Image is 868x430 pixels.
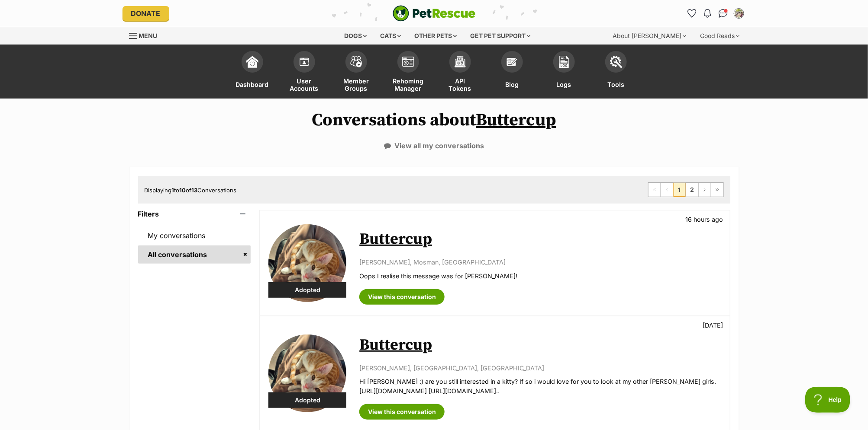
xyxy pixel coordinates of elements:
[236,77,269,92] span: Dashboard
[226,47,278,99] a: Dashboard
[374,27,407,45] div: Cats
[686,183,698,197] a: Page 2
[123,6,169,21] a: Donate
[661,183,673,197] span: Previous page
[699,183,711,197] a: Next page
[408,27,463,45] div: Other pets
[716,6,730,20] a: Conversations
[805,387,851,413] iframe: Help Scout Beacon - Open
[538,47,590,99] a: Logs
[393,5,476,22] img: logo-cat-932fe2b9b8326f06289b0f2fb663e598f794de774fb13d1741a6617ecf9a85b4.svg
[464,27,536,45] div: Get pet support
[686,215,723,224] p: 16 hours ago
[192,187,198,194] strong: 13
[268,282,346,298] div: Adopted
[359,289,445,305] a: View this conversation
[648,182,724,197] nav: Pagination
[139,32,158,39] span: Menu
[505,77,519,92] span: Blog
[607,27,693,45] div: About [PERSON_NAME]
[454,56,466,68] img: api-icon-849e3a9e6f871e3acf1f60245d25b4cd0aad652aa5f5372336901a6a67317bd8.svg
[268,392,346,408] div: Adopted
[359,377,721,395] p: Hi [PERSON_NAME] :) are you still interested in a kitty? If so i would love for you to look at my...
[694,27,746,45] div: Good Reads
[590,47,642,99] a: Tools
[506,56,518,68] img: blogs-icon-e71fceff818bbaa76155c998696f2ea9b8fc06abc828b24f45ee82a475c2fd99.svg
[298,56,310,68] img: members-icon-d6bcda0bfb97e5ba05b48644448dc2971f67d37433e5abca221da40c41542bd5.svg
[359,271,721,280] p: Oops I realise this message was for [PERSON_NAME]!
[268,334,346,412] img: Buttercup
[393,5,476,22] a: PetRescue
[338,27,373,45] div: Dogs
[138,210,251,218] header: Filters
[350,56,362,67] img: team-members-icon-5396bd8760b3fe7c0b43da4ab00e1e3bb1a5d9ba89233759b79545d2d3fc5d0d.svg
[359,335,432,355] a: Buttercup
[445,77,475,92] span: API Tokens
[278,47,330,99] a: User Accounts
[359,363,721,373] p: [PERSON_NAME], [GEOGRAPHIC_DATA], [GEOGRAPHIC_DATA]
[402,57,414,67] img: group-profile-icon-3fa3cf56718a62981997c0bc7e787c4b2cf8bcc04b72c1350f741eb67cf2f40e.svg
[268,224,346,302] img: Buttercup
[674,183,686,197] span: Page 1
[476,109,556,131] a: Buttercup
[732,6,746,20] button: My account
[138,245,251,264] a: All conversations
[393,77,423,92] span: Rehoming Manager
[384,142,484,150] a: View all my conversations
[711,183,723,197] a: Last page
[649,183,661,197] span: First page
[138,226,251,245] a: My conversations
[341,77,371,92] span: Member Groups
[703,321,723,330] p: [DATE]
[719,9,728,18] img: chat-41dd97257d64d25036548639549fe6c8038ab92f7586957e7f3b1b290dea8141.svg
[557,77,571,92] span: Logs
[359,229,432,249] a: Buttercup
[685,6,699,20] a: Favourites
[172,187,174,194] strong: 1
[610,56,622,68] img: tools-icon-677f8b7d46040df57c17cb185196fc8e01b2b03676c49af7ba82c462532e62ee.svg
[434,47,486,99] a: API Tokens
[558,56,570,68] img: logs-icon-5bf4c29380941ae54b88474b1138927238aebebbc450bc62c8517511492d5a22.svg
[359,404,445,420] a: View this conversation
[359,258,721,267] p: [PERSON_NAME], Mosman, [GEOGRAPHIC_DATA]
[701,6,715,20] button: Notifications
[685,6,746,20] ul: Account quick links
[330,47,382,99] a: Member Groups
[735,9,743,18] img: Bryony Copeland profile pic
[180,187,186,194] strong: 10
[246,56,258,68] img: dashboard-icon-eb2f2d2d3e046f16d808141f083e7271f6b2e854fb5c12c21221c1fb7104beca.svg
[486,47,538,99] a: Blog
[607,77,624,92] span: Tools
[704,9,711,18] img: notifications-46538b983faf8c2785f20acdc204bb7945ddae34d4c08c2a6579f10ce5e182be.svg
[289,77,319,92] span: User Accounts
[145,187,237,194] span: Displaying to of Conversations
[382,47,434,99] a: Rehoming Manager
[129,27,164,43] a: Menu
